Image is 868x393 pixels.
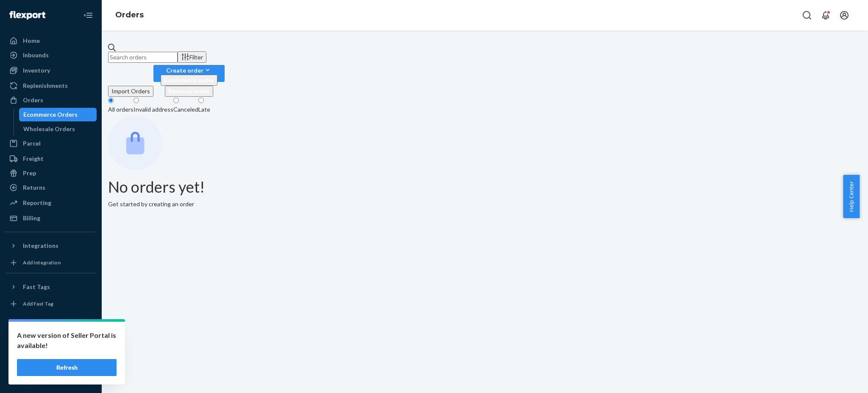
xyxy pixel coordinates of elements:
button: Ecommerce order [161,75,217,86]
div: Prep [23,169,36,177]
div: Reporting [23,199,51,207]
div: Returns [23,183,45,192]
div: Orders [23,96,43,104]
button: Filter [178,51,206,63]
div: Integrations [23,241,58,250]
div: Billing [23,214,40,222]
a: Inventory [5,64,97,77]
button: Fast Tags [5,280,97,294]
div: Add Fast Tag [23,300,53,307]
div: Late [198,105,210,114]
a: Replenishments [5,79,97,93]
button: Open notifications [817,7,834,24]
input: Canceled [173,98,179,103]
input: Invalid address [134,98,139,103]
div: Add Integration [23,259,61,266]
div: Freight [23,154,44,163]
a: Add Integration [5,256,97,269]
div: Replenishments [23,81,68,90]
a: Talk to Support [5,340,97,354]
a: Help Center [5,355,97,368]
a: Ecommerce Orders [19,108,97,121]
button: Close Navigation [80,7,97,24]
ol: breadcrumbs [108,3,150,28]
div: Ecommerce Orders [23,110,78,119]
div: Canceled [173,105,198,114]
div: Inventory [23,66,50,75]
div: Home [23,36,40,45]
img: Empty list [108,116,162,170]
a: Freight [5,152,97,166]
span: Ecommerce order [164,76,214,84]
a: Inbounds [5,48,97,62]
button: Help Center [843,175,860,218]
button: Refresh [17,359,117,376]
button: Give Feedback [5,369,97,383]
div: Parcel [23,139,41,148]
a: Reporting [5,196,97,210]
button: Open Search Box [798,7,815,24]
img: Flexport logo [9,11,45,20]
input: All orders [108,98,114,103]
div: Invalid address [134,105,173,114]
input: Late [198,98,204,103]
button: Create orderEcommerce orderRemoval order [153,65,225,82]
a: Settings [5,326,97,340]
div: Create order [161,66,217,75]
div: Fast Tags [23,283,50,291]
a: Billing [5,211,97,225]
button: Removal order [165,86,213,97]
div: All orders [108,105,134,114]
a: Add Fast Tag [5,297,97,311]
a: Home [5,34,97,48]
button: Integrations [5,239,97,253]
h1: No orders yet! [108,179,862,196]
button: Import Orders [108,86,153,97]
button: Open account menu [836,7,853,24]
a: Parcel [5,137,97,150]
a: Orders [5,93,97,107]
a: Returns [5,181,97,194]
a: Orders [115,10,144,20]
p: A new version of Seller Portal is available! [17,330,117,351]
div: Inbounds [23,51,49,59]
p: Get started by creating an order [108,200,862,208]
span: Removal order [168,87,210,95]
div: Filter [181,53,203,62]
input: Search orders [108,52,178,63]
a: Prep [5,166,97,180]
div: Wholesale Orders [23,125,75,133]
a: Wholesale Orders [19,122,97,136]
